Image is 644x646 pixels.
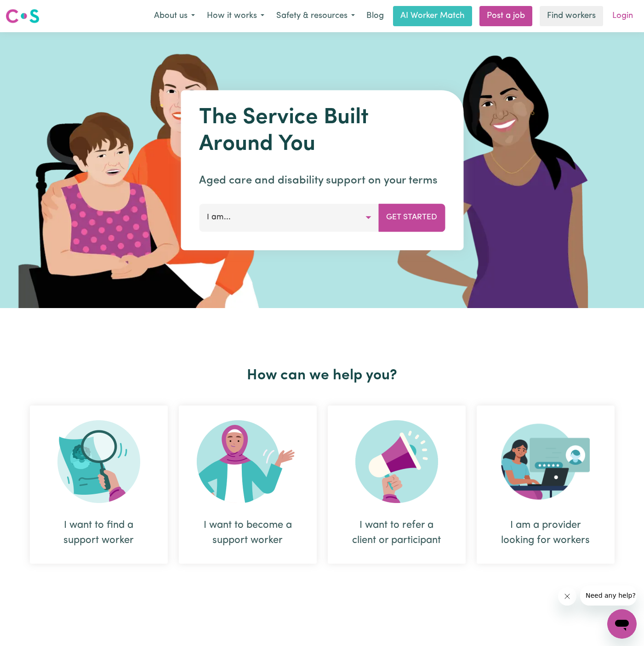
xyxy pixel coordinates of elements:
a: AI Worker Match [393,6,472,26]
img: Refer [355,420,438,503]
img: Search [57,420,140,503]
button: About us [148,6,201,26]
a: Find workers [540,6,603,26]
a: Login [607,6,638,26]
a: Post a job [479,6,532,26]
div: I want to become a support worker [179,406,317,564]
div: I want to find a support worker [30,406,168,564]
iframe: Close message [558,587,576,606]
button: Get Started [378,204,445,231]
button: How it works [201,6,270,26]
a: Blog [361,6,389,26]
h1: The Service Built Around You [199,105,445,158]
div: I want to refer a client or participant [350,518,444,548]
div: I am a provider looking for workers [477,406,615,564]
div: I am a provider looking for workers [499,518,593,548]
iframe: Button to launch messaging window [607,609,637,639]
img: Become Worker [197,420,299,503]
div: I want to refer a client or participant [328,406,466,564]
button: I am... [199,204,379,231]
iframe: Message from company [580,585,637,606]
button: Safety & resources [270,6,361,26]
div: I want to find a support worker [52,518,146,548]
img: Provider [501,420,590,503]
p: Aged care and disability support on your terms [199,172,445,189]
a: Careseekers logo [6,6,40,27]
h2: How can we help you? [24,367,620,384]
div: I want to become a support worker [201,518,295,548]
img: Careseekers logo [6,8,40,24]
